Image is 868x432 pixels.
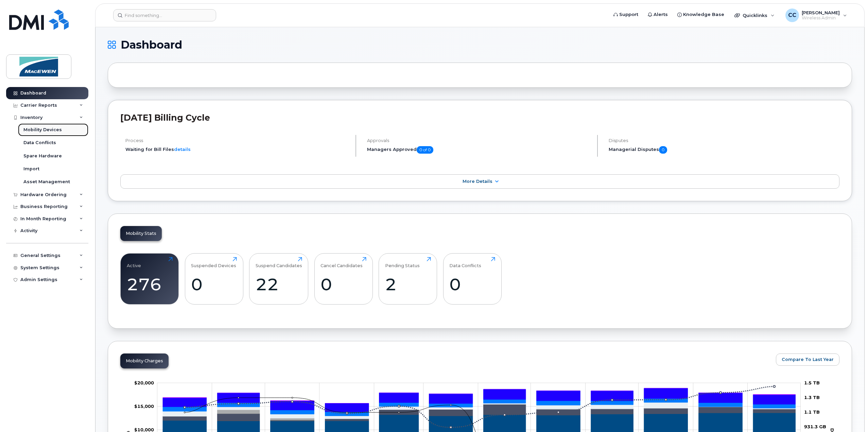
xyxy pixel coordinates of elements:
[127,257,173,300] a: Active276
[163,388,795,412] g: HST
[134,403,154,409] tspan: $15,000
[134,403,154,409] g: $0
[804,424,826,429] tspan: 931.3 GB
[163,404,795,421] g: Roaming
[463,179,492,184] span: More Details
[804,409,820,415] tspan: 1.1 TB
[127,274,173,294] div: 276
[256,274,302,294] div: 22
[320,257,366,300] a: Cancel Candidates0
[385,257,420,268] div: Pending Status
[449,257,495,300] a: Data Conflicts0
[609,138,839,143] h4: Disputes
[191,257,237,300] a: Suspended Devices0
[127,257,141,268] div: Active
[776,353,839,366] button: Compare To Last Year
[320,257,363,268] div: Cancel Candidates
[120,113,839,123] h2: [DATE] Billing Cycle
[659,146,667,154] span: 0
[191,257,236,268] div: Suspended Devices
[367,146,591,154] h5: Managers Approved
[163,398,795,416] g: Features
[134,380,154,385] g: $0
[256,257,302,300] a: Suspend Candidates22
[125,146,350,153] li: Waiting for Bill Files
[804,395,820,400] tspan: 1.3 TB
[449,257,481,268] div: Data Conflicts
[320,274,366,294] div: 0
[125,138,350,143] h4: Process
[367,138,591,143] h4: Approvals
[134,380,154,385] tspan: $20,000
[385,274,431,294] div: 2
[121,40,182,50] span: Dashboard
[256,257,302,268] div: Suspend Candidates
[417,146,433,154] span: 0 of 0
[782,356,834,363] span: Compare To Last Year
[804,380,820,385] tspan: 1.5 TB
[174,146,191,152] a: details
[449,274,495,294] div: 0
[609,146,839,154] h5: Managerial Disputes
[385,257,431,300] a: Pending Status2
[191,274,237,294] div: 0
